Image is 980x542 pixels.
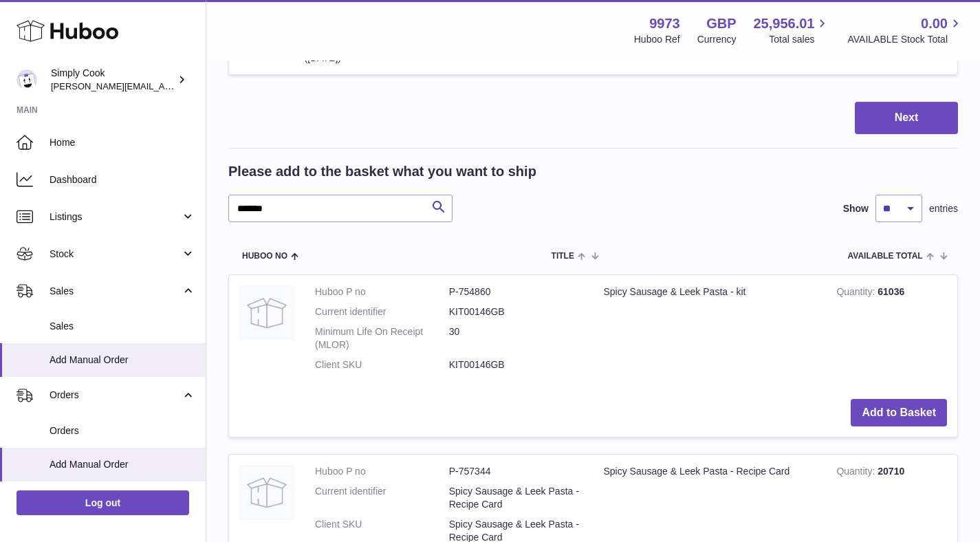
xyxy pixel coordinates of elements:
span: Stock [50,248,181,261]
label: Show [843,202,869,215]
dd: KIT00146GB [449,358,583,371]
strong: Quantity [836,286,878,301]
dt: Current identifier [315,305,449,318]
span: Dashboard [50,173,195,186]
dt: Client SKU [315,358,449,371]
span: Sales [50,320,195,333]
span: AVAILABLE Total [848,252,923,261]
a: 0.00 AVAILABLE Stock Total [847,14,963,46]
span: Title [552,252,574,261]
dt: Current identifier [315,485,449,511]
button: Add to Basket [851,399,947,427]
dt: Huboo P no [315,465,449,478]
dd: KIT00146GB [449,305,583,318]
dd: P-754860 [449,285,583,299]
td: 61036 [826,275,957,388]
div: Huboo Ref [634,33,680,46]
span: Add Manual Order [50,458,195,471]
dd: Spicy Sausage & Leek Pasta - Recipe Card [449,485,583,511]
strong: 9973 [649,14,680,33]
span: Home [50,136,195,149]
div: Currency [697,33,737,46]
dd: 30 [449,325,583,351]
img: rebecca@simplycook.com [17,69,37,90]
td: Spicy Sausage & Leek Pasta - kit [594,275,827,388]
dt: Minimum Life On Receipt (MLOR) [315,325,449,351]
span: 25,956.01 [753,14,814,33]
span: entries [929,202,958,215]
span: Total sales [769,33,830,46]
button: Next [855,102,958,134]
span: Huboo no [242,252,287,261]
dd: P-757344 [449,465,583,478]
strong: Quantity [836,466,878,480]
div: Simply Cook [51,67,175,93]
img: Spicy Sausage & Leek Pasta - Recipe Card [239,465,294,520]
strong: GBP [706,14,736,33]
span: Sales [50,285,181,298]
dt: Huboo P no [315,285,449,299]
a: Log out [17,490,189,515]
span: Add Manual Order [50,354,195,367]
span: Orders [50,424,195,437]
span: Listings [50,210,181,224]
span: [PERSON_NAME][EMAIL_ADDRESS][DOMAIN_NAME] [51,80,276,91]
a: 25,956.01 Total sales [753,14,830,46]
span: 0.00 [921,14,948,33]
span: AVAILABLE Stock Total [847,33,963,46]
span: Orders [50,389,181,402]
h2: Please add to the basket what you want to ship [228,162,536,181]
img: Spicy Sausage & Leek Pasta - kit [239,285,294,340]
